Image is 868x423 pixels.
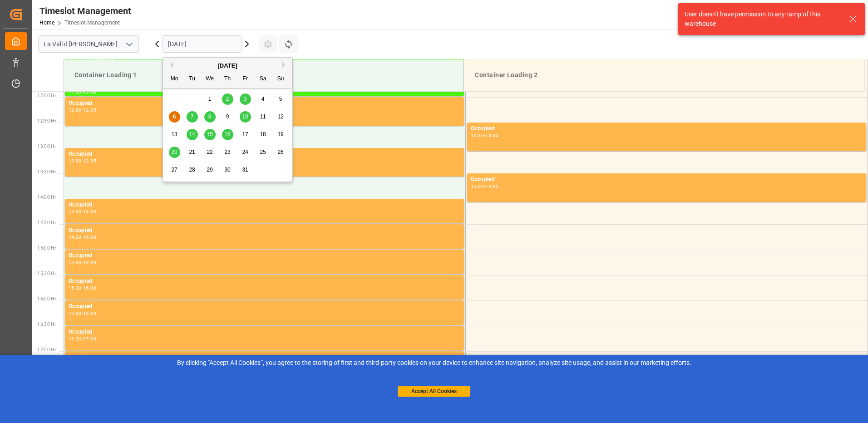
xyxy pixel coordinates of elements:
div: Su [275,74,286,85]
span: 14:30 Hr [37,220,56,225]
input: DD.MM.YYYY [163,35,242,53]
span: 22 [207,149,212,155]
div: Choose Tuesday, October 28th, 2025 [187,164,198,176]
div: Fr [240,74,251,85]
div: Choose Saturday, October 18th, 2025 [257,129,269,140]
span: 15:00 Hr [37,246,56,251]
div: Occupied [69,277,460,286]
div: Choose Thursday, October 9th, 2025 [222,111,233,123]
div: Occupied [471,124,863,133]
div: - [82,311,83,315]
div: 14:00 [69,210,82,214]
span: 9 [226,113,229,120]
div: - [484,184,485,188]
span: 14:00 Hr [37,195,56,200]
span: 6 [173,113,176,120]
div: 15:30 [69,286,82,290]
span: 13 [171,131,177,138]
div: - [82,261,83,265]
div: 17:00 [83,337,96,341]
span: 10 [242,113,248,120]
span: 23 [224,149,230,155]
span: 7 [191,113,194,120]
div: Choose Tuesday, October 14th, 2025 [187,129,198,140]
span: 17:00 Hr [37,347,56,352]
div: 16:00 [69,311,82,315]
div: 14:30 [69,235,82,239]
span: 14 [189,131,195,138]
span: 15:30 Hr [37,271,56,276]
div: - [82,235,83,239]
div: 15:00 [83,235,96,239]
span: 13:30 Hr [37,169,56,174]
div: Choose Friday, October 31st, 2025 [240,164,251,176]
div: 11:30 [69,90,82,94]
button: Accept All Cookies [398,386,470,397]
div: Choose Thursday, October 23rd, 2025 [222,147,233,158]
div: Choose Tuesday, October 7th, 2025 [187,111,198,123]
span: 12:30 Hr [37,118,56,123]
div: Occupied [69,328,460,337]
div: Choose Monday, October 27th, 2025 [169,164,180,176]
div: Choose Friday, October 24th, 2025 [240,147,251,158]
span: 1 [208,96,212,102]
div: Occupied [471,175,863,184]
div: 12:00 [83,90,96,94]
span: 3 [244,96,247,102]
div: Choose Wednesday, October 29th, 2025 [204,164,216,176]
button: Previous Month [168,62,173,68]
div: User doesn't have permission to any ramp of this warehouse [685,10,841,29]
span: 11 [260,113,266,120]
div: Choose Monday, October 13th, 2025 [169,129,180,140]
div: - [82,90,83,94]
span: 8 [208,113,212,120]
div: 15:30 [83,261,96,265]
div: Choose Friday, October 3rd, 2025 [240,93,251,105]
div: Choose Monday, October 6th, 2025 [169,111,180,123]
div: Occupied [69,99,460,108]
span: 20 [171,149,177,155]
span: 31 [242,167,248,173]
div: Choose Sunday, October 19th, 2025 [275,129,286,140]
span: 26 [277,149,283,155]
span: 5 [279,96,282,102]
div: - [82,286,83,290]
div: - [82,210,83,214]
div: Occupied [69,353,460,362]
div: Choose Monday, October 20th, 2025 [169,147,180,158]
div: Choose Sunday, October 5th, 2025 [275,93,286,105]
div: Container Loading 2 [471,67,857,84]
div: Occupied [69,226,460,235]
span: 29 [207,167,212,173]
span: 12:00 Hr [37,93,56,98]
div: 13:05 [485,133,498,138]
div: 13:35 [83,159,96,163]
div: month 2025-10 [166,90,290,179]
div: Choose Sunday, October 12th, 2025 [275,111,286,123]
span: 15 [207,131,212,138]
div: Choose Wednesday, October 1st, 2025 [204,93,216,105]
div: 12:35 [83,108,96,112]
a: Home [39,20,54,26]
span: 17 [242,131,248,138]
div: Choose Saturday, October 11th, 2025 [257,111,269,123]
span: 27 [171,167,177,173]
div: 16:30 [83,311,96,315]
div: 16:30 [69,337,82,341]
div: Tu [187,74,198,85]
span: 24 [242,149,248,155]
span: 4 [261,96,265,102]
div: Choose Friday, October 17th, 2025 [240,129,251,140]
div: Sa [257,74,269,85]
div: Choose Friday, October 10th, 2025 [240,111,251,123]
span: 25 [260,149,266,155]
div: Container Loading 1 [71,67,456,84]
span: 16:00 Hr [37,296,56,301]
button: Next Month [282,62,288,68]
div: Occupied [69,251,460,261]
div: 14:30 [83,210,96,214]
div: Choose Saturday, October 25th, 2025 [257,147,269,158]
div: 12:00 [69,108,82,112]
div: Timeslot Management [39,4,131,18]
span: 13:00 Hr [37,144,56,149]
